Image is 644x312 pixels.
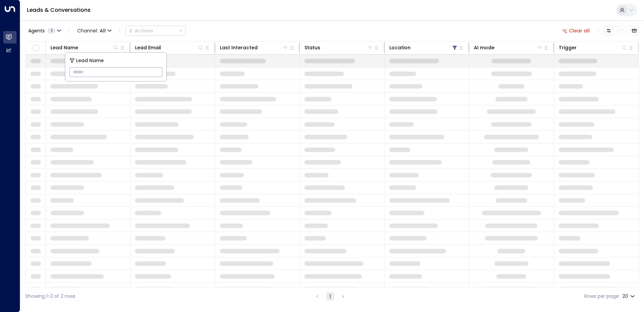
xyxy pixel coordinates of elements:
button: Clear all [559,26,593,35]
label: Rows per page: [584,293,620,300]
nav: pagination navigation [313,292,347,301]
div: Lead Email [135,44,204,52]
div: Last Interacted [220,44,258,52]
span: Agents [28,28,45,33]
div: Actions [128,28,153,34]
div: Status [304,44,320,52]
button: page 1 [326,292,334,301]
div: AI mode [474,44,543,52]
div: Trigger [559,44,577,52]
div: Trigger [559,44,628,52]
div: Lead Name [51,44,78,52]
button: Actions [125,26,186,36]
div: Showing 1-2 of 2 rows [25,293,75,300]
button: Agents1 [25,26,63,35]
div: Button group with a nested menu [125,26,186,36]
button: Customize [604,26,613,35]
div: Lead Email [135,44,161,52]
div: AI mode [474,44,494,52]
div: Lead Name [51,44,119,52]
div: 20 [622,291,636,301]
span: 1 [47,28,56,33]
button: Archived Leads [630,26,639,35]
div: Last Interacted [220,44,289,52]
span: Refresh [617,26,626,35]
span: All [100,28,106,33]
button: Channel:All [74,26,114,35]
span: Channel: [74,26,114,35]
span: Lead Name [76,57,104,64]
div: Status [304,44,373,52]
div: Location [389,44,411,52]
div: Location [389,44,458,52]
a: Leads & Conversations [27,6,91,14]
